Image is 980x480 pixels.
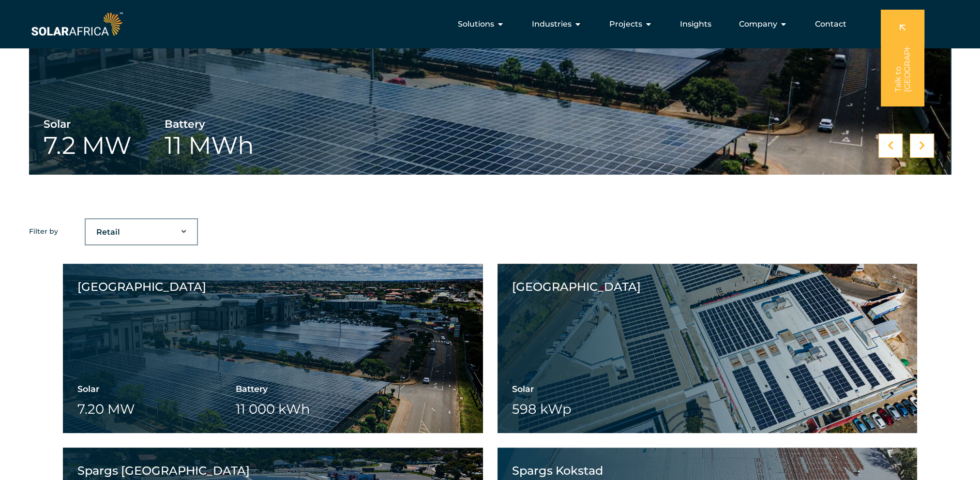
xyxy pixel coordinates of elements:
[680,18,711,30] a: Insights
[672,405,767,416] a: View project gallery
[77,278,324,295] h5: [GEOGRAPHIC_DATA]
[29,228,58,235] p: Filter by
[815,18,846,30] a: Contact
[86,223,197,242] select: Filter
[237,405,332,416] a: View project gallery
[512,278,759,295] h5: [GEOGRAPHIC_DATA]
[532,18,572,30] span: Industries
[609,18,642,30] span: Projects
[512,462,759,479] h5: Spargs Kokstad
[77,462,324,479] h5: Spargs [GEOGRAPHIC_DATA]
[458,18,494,30] span: Solutions
[739,18,777,30] span: Company
[125,15,854,34] div: Menu Toggle
[125,15,854,34] nav: Menu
